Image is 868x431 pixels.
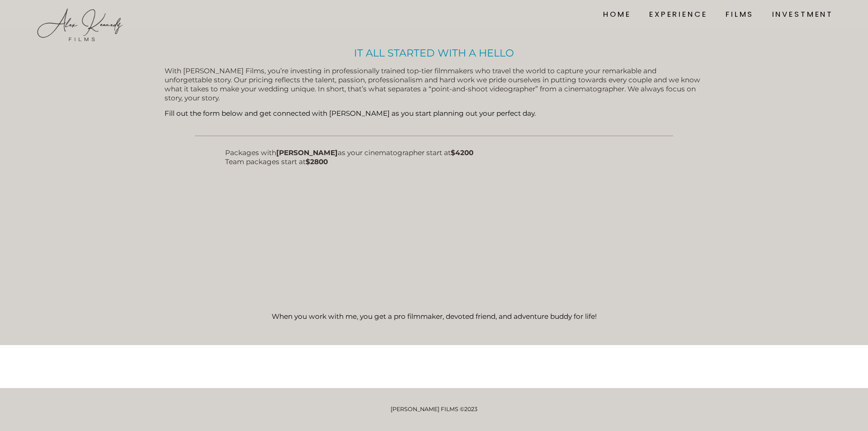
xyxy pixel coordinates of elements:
[451,148,473,157] strong: $4200
[306,157,328,166] strong: $2800
[354,47,514,59] span: IT ALL STARTED WITH A HELLO
[772,8,834,20] a: INVESTMENT
[35,7,125,22] a: Alex Kennedy Films
[165,109,536,118] span: Fill out the form below and get connected with [PERSON_NAME] as you start planning out your perfe...
[225,148,473,166] span: Packages with as your cinematographer start at Team packages start at
[276,148,338,157] strong: [PERSON_NAME]
[35,7,125,43] img: Alex Kennedy Films
[726,8,754,20] a: FILMS
[165,312,703,321] p: When you work with me, you get a pro filmmaker, devoted friend, and adventure buddy for life!
[603,8,631,20] a: HOME
[649,8,708,20] a: EXPERIENCE
[74,406,794,413] p: [PERSON_NAME] FILMS ©2023
[165,66,702,102] span: With [PERSON_NAME] Films, you’re investing in professionally trained top-tier filmmakers who trav...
